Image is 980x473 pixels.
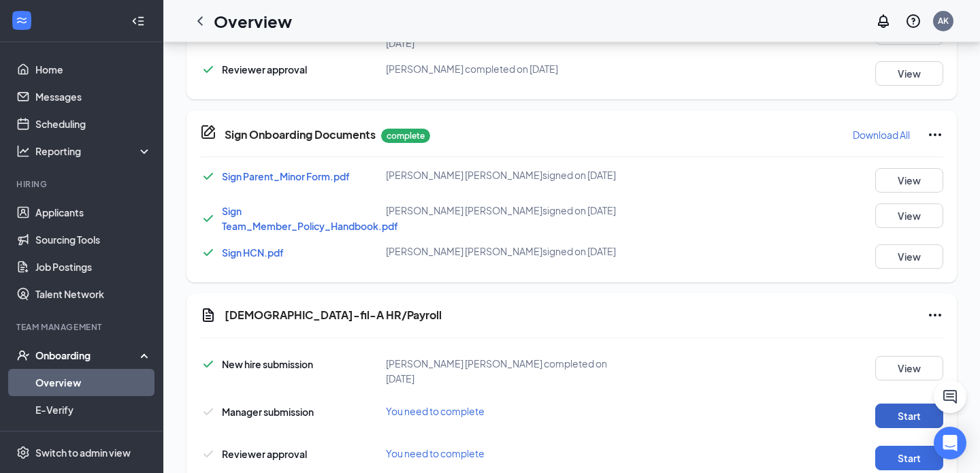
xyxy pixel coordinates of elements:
svg: Checkmark [200,61,216,78]
svg: QuestionInfo [905,13,921,29]
a: Scheduling [35,110,152,137]
a: Home [35,56,152,83]
svg: Checkmark [200,356,216,372]
svg: Checkmark [200,210,216,227]
svg: ChatActive [942,389,958,405]
button: View [875,356,943,380]
span: Manager submission [222,406,314,418]
svg: Document [200,307,216,323]
h1: Overview [214,10,292,33]
a: Sign Team_Member_Policy_Handbook.pdf [222,205,398,232]
h5: [DEMOGRAPHIC_DATA]-fil-A HR/Payroll [225,308,442,323]
span: New hire submission [222,358,313,370]
div: [PERSON_NAME] [PERSON_NAME] signed on [DATE] [386,168,634,182]
a: Applicants [35,199,152,226]
span: Reviewer approval [222,448,307,460]
span: [PERSON_NAME] completed on [DATE] [386,63,558,75]
div: [PERSON_NAME] [PERSON_NAME] signed on [DATE] [386,203,634,217]
button: View [875,61,943,86]
span: Reviewer approval [222,63,307,76]
svg: Analysis [16,144,30,158]
span: You need to complete [386,447,485,459]
span: [PERSON_NAME] [PERSON_NAME] completed on [DATE] [386,357,607,385]
div: Hiring [16,178,149,190]
svg: WorkstreamLogo [15,14,29,27]
div: Switch to admin view [35,446,131,459]
button: View [875,203,943,228]
svg: Checkmark [200,404,216,420]
a: Sign Parent_Minor Form.pdf [222,170,350,182]
svg: Settings [16,446,30,459]
div: AK [938,15,949,27]
a: E-Verify [35,396,152,423]
svg: UserCheck [16,348,30,362]
svg: ChevronLeft [192,13,208,29]
button: Start [875,404,943,428]
a: Sourcing Tools [35,226,152,253]
div: Reporting [35,144,152,158]
div: Onboarding [35,348,140,362]
a: Messages [35,83,152,110]
div: Open Intercom Messenger [934,427,966,459]
svg: CompanyDocumentIcon [200,124,216,140]
a: Sign HCN.pdf [222,246,284,259]
button: View [875,244,943,269]
a: Overview [35,369,152,396]
svg: Notifications [875,13,892,29]
svg: Collapse [131,14,145,28]
a: Job Postings [35,253,152,280]
span: You need to complete [386,405,485,417]
h5: Sign Onboarding Documents [225,127,376,142]
svg: Checkmark [200,244,216,261]
p: complete [381,129,430,143]
p: Download All [853,128,910,142]
button: Start [875,446,943,470]
svg: Ellipses [927,127,943,143]
a: Onboarding Documents [35,423,152,451]
svg: Checkmark [200,168,216,184]
button: Download All [852,124,911,146]
svg: Ellipses [927,307,943,323]
a: Talent Network [35,280,152,308]
div: [PERSON_NAME] [PERSON_NAME] signed on [DATE] [386,244,634,258]
svg: Checkmark [200,446,216,462]
div: Team Management [16,321,149,333]
button: ChatActive [934,380,966,413]
button: View [875,168,943,193]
